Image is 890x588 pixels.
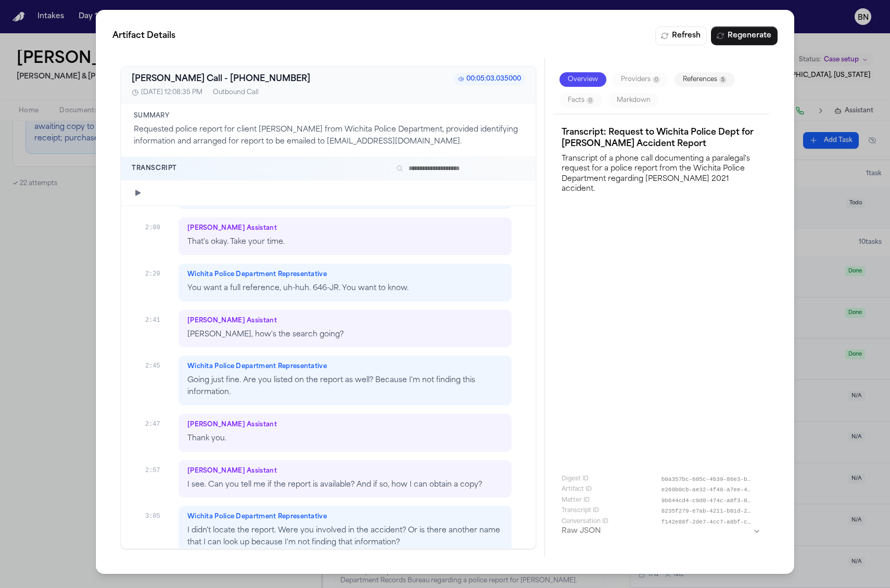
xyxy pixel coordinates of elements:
[187,329,503,341] p: [PERSON_NAME], how's the search going?
[661,486,761,495] button: e269b0cb-ae32-4f48-a7ee-41d25968e679
[145,460,512,498] div: 2:57[PERSON_NAME] AssistantI see. Can you tell me if the report is available? And if so, how I ca...
[145,217,512,255] div: 2:09[PERSON_NAME] AssistantThat's okay. Take your time.
[145,506,170,521] div: 3:05
[661,507,751,516] span: 8235f279-e7ab-4211-b01d-2dc414db2ba0
[187,526,503,550] p: I didn't locate the report. Were you involved in the accident? Or is there another name that I ca...
[213,88,259,97] div: Outbound Call
[587,97,594,104] span: 0
[187,270,327,279] span: Wichita Police Department Representative
[187,479,503,491] p: I see. Can you tell me if the report is available? And if so, how I can obtain a copy?
[560,93,602,108] button: Facts0
[562,496,590,505] span: Matter ID
[661,486,751,495] span: e269b0cb-ae32-4f48-a7ee-41d25968e679
[132,73,310,85] h3: [PERSON_NAME] Call - [PHONE_NUMBER]
[141,88,202,97] span: [DATE] 12:08:35 PM
[719,76,727,83] span: 5
[145,310,170,324] div: 2:41
[187,433,503,445] p: Thank you.
[145,217,170,232] div: 2:09
[187,224,277,232] span: [PERSON_NAME] Assistant
[145,506,512,556] div: 3:05Wichita Police Department RepresentativeI didn't locate the report. Were you involved in the ...
[562,518,608,527] span: Conversation ID
[454,73,525,85] span: 00:05:03.035000
[145,356,170,371] div: 2:45
[187,513,327,521] span: Wichita Police Department Representative
[187,237,503,249] p: That's okay. Take your time.
[145,460,170,475] div: 2:57
[661,475,761,484] button: b0a357bc-605c-4b39-86e3-bcf90e2ed65e
[613,72,668,87] button: Providers0
[132,164,177,173] h4: Transcript
[145,264,512,302] div: 2:20Wichita Police Department RepresentativeYou want a full reference, uh-huh. 646-JR. You want t...
[112,30,175,42] span: Artifact Details
[653,76,660,83] span: 0
[711,27,778,45] button: Regenerate Digest
[560,72,606,87] button: Overview
[661,507,761,516] button: 8235f279-e7ab-4211-b01d-2dc414db2ba0
[187,467,277,475] span: [PERSON_NAME] Assistant
[562,486,592,495] span: Artifact ID
[187,317,277,325] span: [PERSON_NAME] Assistant
[562,507,599,516] span: Transcript ID
[187,421,277,429] span: [PERSON_NAME] Assistant
[655,27,707,45] button: Refresh Digest
[661,496,761,505] button: 9b644cd4-c9d0-474c-a8f3-005d9fa620a8
[661,518,761,527] button: f142e88f-2de7-4cc7-a8bf-cd242df5d1ff
[145,414,512,452] div: 2:47[PERSON_NAME] AssistantThank you.
[675,72,735,87] button: References5
[145,264,170,278] div: 2:20
[608,93,659,108] button: Markdown
[145,310,512,348] div: 2:41[PERSON_NAME] Assistant[PERSON_NAME], how's the search going?
[661,518,751,527] span: f142e88f-2de7-4cc7-a8bf-cd242df5d1ff
[562,527,601,537] h3: Raw JSON
[134,112,523,120] h4: Summary
[134,124,523,148] p: Requested police report for client [PERSON_NAME] from Wichita Police Department, provided identif...
[562,127,761,150] h3: Transcript: Request to Wichita Police Dept for [PERSON_NAME] Accident Report
[187,363,327,371] span: Wichita Police Department Representative
[562,152,761,194] p: Transcript of a phone call documenting a paralegal's request for a police report from the Wichita...
[562,475,589,484] span: Digest ID
[145,356,512,406] div: 2:45Wichita Police Department RepresentativeGoing just fine. Are you listed on the report as well...
[187,283,503,295] p: You want a full reference, uh-huh. 646-JR. You want to know.
[562,527,761,537] button: Raw JSON
[661,496,751,505] span: 9b644cd4-c9d0-474c-a8f3-005d9fa620a8
[145,414,170,428] div: 2:47
[187,375,503,399] p: Going just fine. Are you listed on the report as well? Because I'm not finding this information.
[661,475,751,484] span: b0a357bc-605c-4b39-86e3-bcf90e2ed65e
